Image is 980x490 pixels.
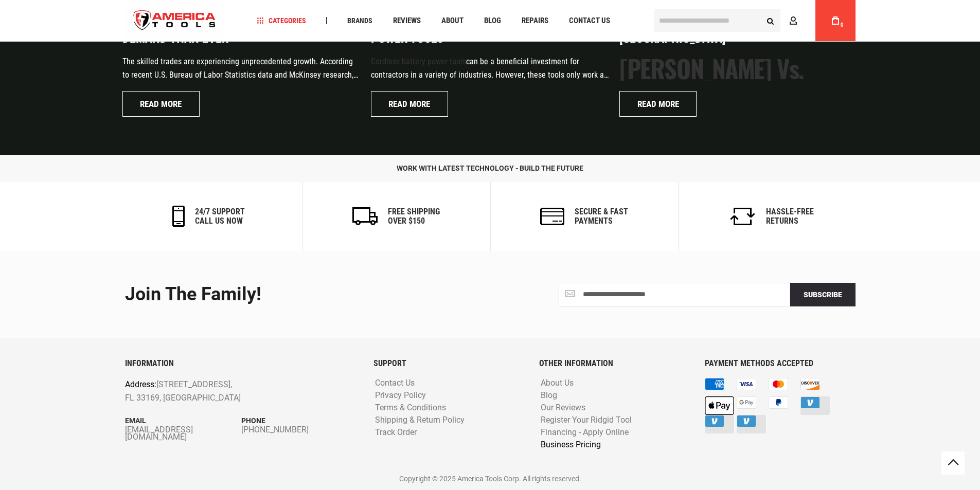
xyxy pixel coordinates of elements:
[517,14,553,28] a: Repairs
[575,207,628,225] h6: secure & fast payments
[252,14,311,28] a: Categories
[125,415,242,426] p: Email
[619,91,697,117] a: Read more
[372,391,429,401] a: Privacy Policy
[195,207,245,225] h6: 24/7 support call us now
[241,415,358,426] p: Phone
[125,426,242,441] a: [EMAIL_ADDRESS][DOMAIN_NAME]
[388,207,440,225] h6: Free Shipping Over $150
[125,2,225,40] a: store logo
[343,14,377,28] a: Brands
[790,283,856,306] button: Subscribe
[125,359,358,368] h6: INFORMATION
[619,55,858,110] h1: [PERSON_NAME] vs. [GEOGRAPHIC_DATA]: Comparing the Tool Brands
[705,359,855,368] h6: PAYMENT METHODS ACCEPTED
[538,415,634,425] a: Register Your Ridgid Tool
[761,11,780,30] button: Search
[125,473,856,484] p: Copyright © 2025 America Tools Corp. All rights reserved.
[122,91,200,117] a: Read more
[804,291,842,299] span: Subscribe
[538,428,631,438] a: Financing - Apply Online
[125,378,312,404] p: [STREET_ADDRESS], FL 33169, [GEOGRAPHIC_DATA]
[441,17,464,25] span: About
[564,14,615,28] a: Contact Us
[257,17,306,24] span: Categories
[569,17,610,25] span: Contact Us
[538,391,560,401] a: Blog
[841,22,844,28] span: 0
[388,14,425,28] a: Reviews
[372,378,417,388] a: Contact Us
[522,17,548,25] span: Repairs
[538,403,588,413] a: Our Reviews
[437,14,468,28] a: About
[538,440,603,450] a: Business Pricing
[372,428,419,438] a: Track Order
[371,91,448,117] a: Read more
[241,426,358,433] a: [PHONE_NUMBER]
[373,359,524,368] h6: SUPPORT
[393,17,421,25] span: Reviews
[125,379,156,389] span: Address:
[479,14,506,28] a: Blog
[371,57,466,66] a: Cordless battery power tools
[347,17,372,24] span: Brands
[125,2,225,40] img: America Tools
[484,17,501,25] span: Blog
[539,359,689,368] h6: OTHER INFORMATION
[371,55,609,81] p: can be a beneficial investment for contractors in a variety of industries. However, these tools o...
[125,284,483,305] div: Join the Family!
[372,403,449,413] a: Terms & Conditions
[372,415,467,425] a: Shipping & Return Policy
[122,55,361,81] p: The skilled trades are experiencing unprecedented growth. According to recent U.S. Bureau of Labo...
[538,378,576,388] a: About Us
[766,207,814,225] h6: Hassle-Free Returns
